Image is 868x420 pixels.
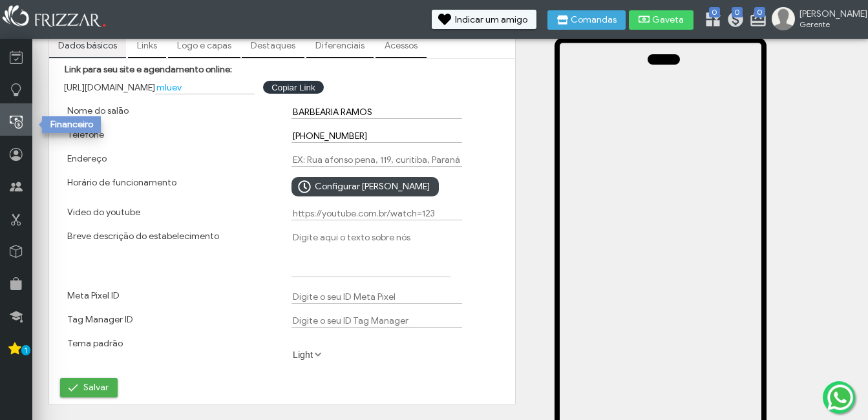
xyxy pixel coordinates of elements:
span: Salvar [83,378,109,397]
span: 0 [754,7,765,17]
span: Gaveta [652,16,684,25]
label: Video do youtube [67,207,140,218]
label: Nome do salão [67,105,129,116]
label: Light [291,348,327,361]
label: Link para seu site e agendamento online: [65,64,232,75]
a: Logo e capas [168,35,240,57]
button: Gaveta [629,10,693,30]
input: Digite o seu ID Meta Pixel [291,290,462,304]
img: whatsapp.png [825,382,856,413]
a: Dados básicos [49,35,126,57]
span: Configurar [PERSON_NAME] [315,177,430,196]
span: 1 [21,345,30,355]
label: Meta Pixel ID [67,290,120,301]
label: Telefone [67,129,104,140]
input: Digite o seu ID Tag Manager [291,314,462,328]
button: Salvar [60,378,118,397]
a: 0 [749,10,762,31]
label: Endereço [67,153,107,164]
span: Gerente [799,19,858,29]
input: Digite aqui o nome do salão [291,105,462,119]
a: Destaques [242,35,304,57]
a: 0 [704,10,717,31]
label: Breve descrição do estabelecimento [67,231,219,242]
button: Comandas [547,10,626,30]
span: 0 [732,7,743,17]
button: Indicar um amigo [432,10,536,29]
a: Links [128,35,166,57]
span: Comandas [571,16,617,25]
label: Horário de funcionamento [67,177,176,188]
span: [PERSON_NAME] [799,8,858,19]
span: Indicar um amigo [455,16,527,25]
input: https://youtube.com.br/watch=123 [291,207,462,220]
input: meusalao [155,81,255,94]
input: EX: Rua afonso pena, 119, curitiba, Paraná [291,153,462,167]
input: Digite aqui o telefone [291,129,462,143]
label: Tema padrão [67,338,123,349]
a: 0 [726,10,739,31]
span: [URL][DOMAIN_NAME] [64,82,155,93]
a: Acessos [376,35,427,57]
a: [PERSON_NAME] Gerente [772,7,862,33]
div: Financeiro [42,116,101,133]
label: Tag Manager ID [67,314,133,325]
a: Diferenciais [306,35,374,57]
button: Configurar [PERSON_NAME] [291,177,439,196]
button: Copiar Link [263,81,323,94]
span: 0 [709,7,720,17]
